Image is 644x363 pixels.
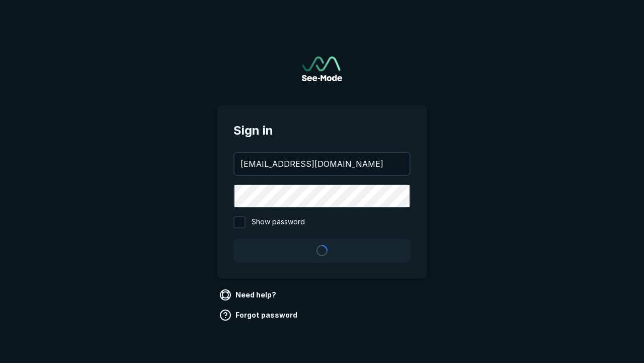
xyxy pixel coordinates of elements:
a: Go to sign in [302,56,342,81]
span: Sign in [233,122,411,140]
input: your@email.com [234,153,410,175]
a: Forgot password [217,307,301,323]
a: Need help? [217,287,280,303]
span: Show password [252,216,305,228]
img: See-Mode Logo [302,56,342,81]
